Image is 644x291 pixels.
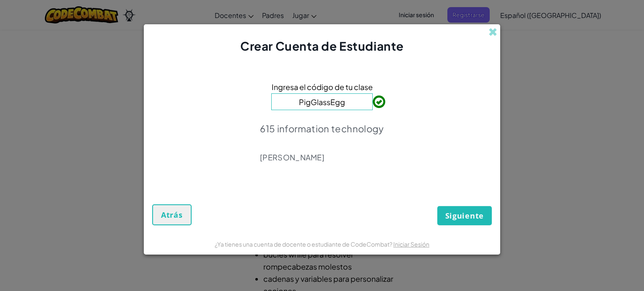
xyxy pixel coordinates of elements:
button: Siguiente [437,206,492,225]
p: [PERSON_NAME] [260,152,384,162]
span: Ingresa el código de tu clase [272,81,373,93]
span: Crear Cuenta de Estudiante [240,39,404,53]
p: 615 information technology [260,123,384,134]
a: Iniciar Sesión [393,240,429,248]
span: ¿Ya tienes una cuenta de docente o estudiante de CodeCombat? [215,240,393,248]
button: Atrás [152,204,192,225]
span: Atrás [161,210,183,220]
span: Siguiente [445,211,484,221]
